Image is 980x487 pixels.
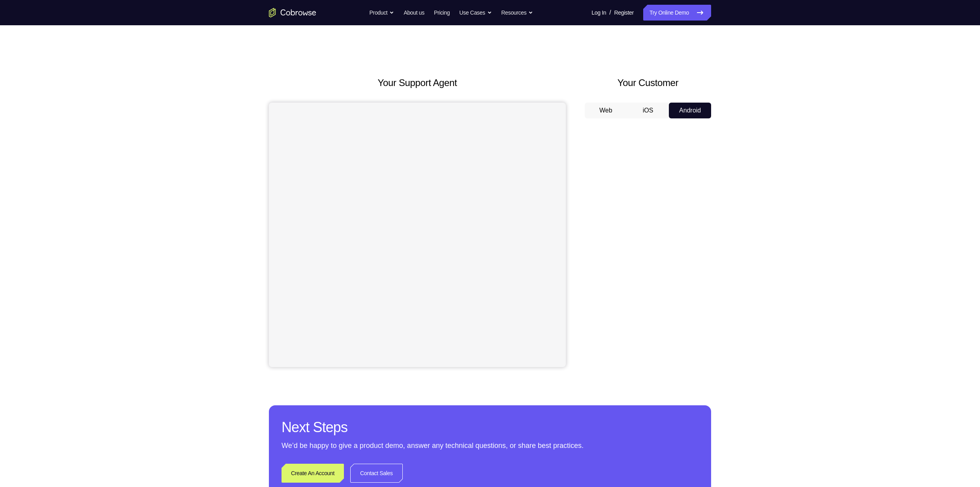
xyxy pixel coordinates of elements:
button: iOS [627,103,669,118]
a: Try Online Demo [643,5,711,21]
button: Use Cases [459,5,492,21]
p: We’d be happy to give a product demo, answer any technical questions, or share best practices. [282,440,698,451]
iframe: Agent [269,103,566,367]
h2: Next Steps [282,418,698,437]
a: Register [614,5,634,21]
h2: Your Support Agent [269,76,566,90]
button: Resources [501,5,533,21]
button: Android [669,103,711,118]
a: About us [404,5,424,21]
button: Web [585,103,627,118]
a: Contact Sales [350,464,403,483]
a: Create An Account [282,464,344,483]
button: Product [370,5,394,21]
a: Log In [591,5,606,21]
a: Pricing [434,5,450,21]
h2: Your Customer [585,76,711,90]
a: Go to the home page [269,8,316,17]
span: / [609,8,611,17]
